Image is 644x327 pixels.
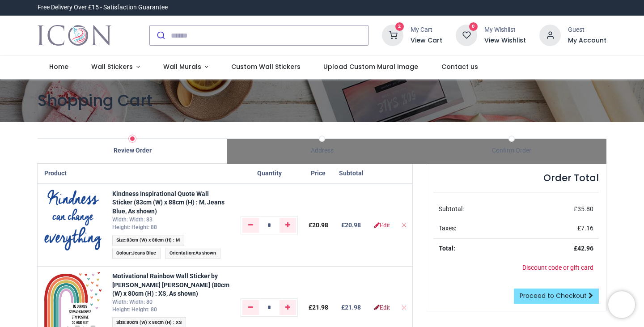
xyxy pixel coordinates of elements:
a: Wall Murals [152,55,220,79]
span: Height: Height: 80 [112,306,157,313]
span: Colour [116,250,131,256]
strong: Total: [439,245,455,252]
div: Guest [568,25,606,34]
td: Taxes: [433,219,523,238]
span: 21.98 [345,304,361,311]
th: Price [303,164,334,184]
span: 83cm (W) x 88cm (H) : M [127,237,180,243]
span: Quantity [257,170,282,177]
span: : [112,235,184,246]
b: £ [341,304,361,311]
a: Edit [374,304,390,310]
span: 20.98 [312,221,328,229]
span: Width: Width: 83 [112,217,153,223]
span: 80cm (W) x 80cm (H) : XS [127,319,182,325]
span: Wall Stickers [91,62,133,71]
span: Orientation [169,250,194,256]
div: Confirm Order [417,146,606,155]
a: Discount code or gift card [522,264,593,271]
a: Remove from cart [401,221,407,229]
span: Contact us [441,62,478,71]
th: Product [38,164,107,184]
b: £ [341,221,361,229]
a: Logo of Icon Wall Stickers [38,23,111,48]
iframe: Brevo live chat [608,291,635,318]
h1: Shopping Cart [38,89,606,111]
div: Review Order [38,146,227,155]
sup: 0 [469,22,478,31]
a: Remove from cart [401,304,407,311]
a: 2 [382,31,403,38]
th: Subtotal [334,164,369,184]
div: My Cart [411,25,442,34]
span: Size [116,319,125,325]
span: £ [309,304,328,311]
span: 7.16 [581,225,593,232]
span: £ [574,205,593,212]
span: Width: Width: 80 [112,299,153,305]
a: Remove one [242,300,259,314]
a: Edit [374,222,390,228]
span: As shown [195,250,216,256]
iframe: Customer reviews powered by Trustpilot [419,3,606,12]
span: 42.96 [577,245,593,252]
span: Height: Height: 88 [112,224,157,230]
a: View Cart [411,36,442,45]
button: Submit [150,25,171,45]
a: Kindness Inspirational Quote Wall Sticker (83cm (W) x 88cm (H) : M, Jeans Blue, As shown) [112,190,225,215]
span: Wall Murals [163,62,201,71]
span: Jeans Blue [132,250,156,256]
span: 21.98 [312,304,328,311]
img: wK+TgAAAAAASUVORK5CYII= [44,190,102,251]
a: Add one [280,218,296,232]
img: Icon Wall Stickers [38,23,111,48]
span: £ [577,225,593,232]
a: View Wishlist [484,36,526,45]
a: Remove one [242,218,259,232]
a: Proceed to Checkout [514,289,599,304]
sup: 2 [395,22,404,31]
span: 35.80 [577,205,593,212]
a: My Account [568,36,606,45]
span: Upload Custom Mural Image [323,62,418,71]
span: Custom Wall Stickers [231,62,301,71]
a: Wall Stickers [80,55,152,79]
h4: Order Total [433,171,599,184]
div: Address [227,146,417,155]
div: Free Delivery Over £15 - Satisfaction Guarantee [38,3,168,12]
a: 0 [456,31,477,38]
strong: £ [574,245,593,252]
span: Size [116,237,125,243]
a: Motivational Rainbow Wall Sticker by [PERSON_NAME] [PERSON_NAME] (80cm (W) x 80cm (H) : XS, As sh... [112,272,229,297]
span: : [165,248,220,259]
div: My Wishlist [484,25,526,34]
span: Proceed to Checkout [520,291,587,300]
span: £ [309,221,328,229]
td: Subtotal: [433,200,523,219]
a: Add one [280,300,296,314]
span: 20.98 [345,221,361,229]
span: Home [49,62,68,71]
span: : [112,248,161,259]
